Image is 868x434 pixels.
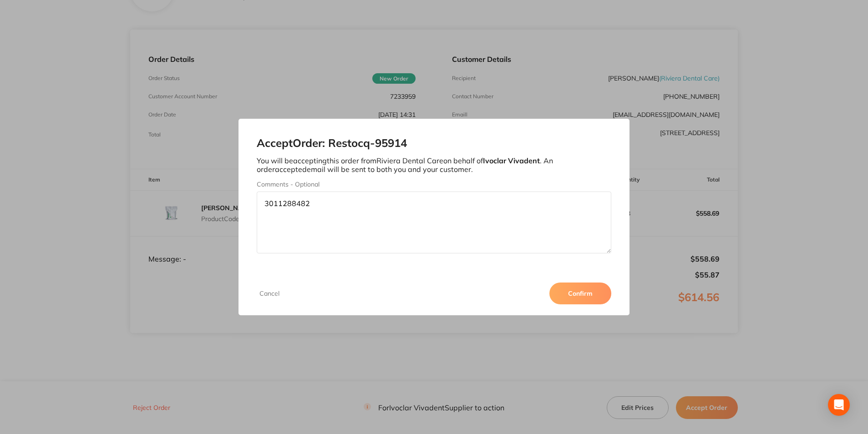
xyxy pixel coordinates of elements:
[828,394,850,416] div: Open Intercom Messenger
[257,289,282,298] button: Cancel
[257,137,611,150] h2: Accept Order: Restocq- 95914
[549,283,611,304] button: Confirm
[483,156,540,165] b: Ivoclar Vivadent
[257,156,611,173] p: You will be accepting this order from Riviera Dental Care on behalf of . An order accepted email ...
[257,181,611,188] label: Comments - Optional
[257,192,611,253] textarea: 3011288482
